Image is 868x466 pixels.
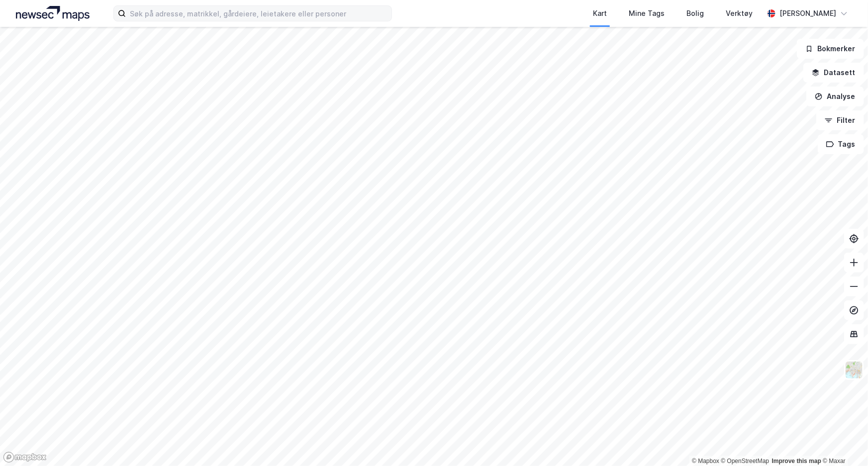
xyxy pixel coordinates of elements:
a: OpenStreetMap [721,458,770,465]
a: Mapbox homepage [3,452,47,463]
a: Mapbox [692,458,719,465]
input: Søk på adresse, matrikkel, gårdeiere, leietakere eller personer [126,6,391,21]
div: Mine Tags [629,7,665,19]
div: Kontrollprogram for chat [818,418,868,466]
div: Bolig [686,7,704,19]
button: Filter [816,110,864,130]
button: Analyse [806,87,864,106]
div: Kart [593,7,607,19]
div: [PERSON_NAME] [779,7,836,19]
img: Z [845,361,864,379]
iframe: Chat Widget [818,418,868,466]
img: logo.a4113a55bc3d86da70a041830d287a7e.svg [16,6,90,21]
button: Datasett [803,63,864,83]
a: Improve this map [772,458,821,465]
button: Tags [818,134,864,154]
div: Verktøy [726,7,753,19]
button: Bokmerker [797,39,864,59]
